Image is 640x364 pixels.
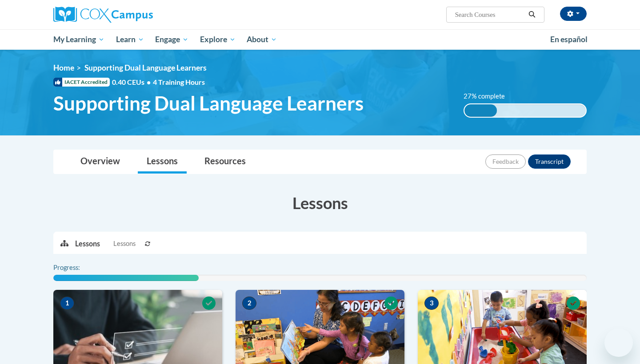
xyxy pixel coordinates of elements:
[528,154,571,169] button: Transcript
[60,297,74,310] span: 1
[53,63,74,72] a: Home
[53,263,104,273] label: Progress:
[53,192,587,214] h3: Lessons
[525,9,539,20] button: Search
[200,34,236,45] span: Explore
[112,77,153,87] span: 0.40 CEUs
[155,34,188,45] span: Engage
[424,297,439,310] span: 3
[464,104,497,117] div: 27% complete
[153,78,205,86] span: 4 Training Hours
[604,328,633,357] iframe: Button to launch messaging window
[247,34,277,45] span: About
[485,154,526,169] button: Feedback
[110,29,150,50] a: Learn
[48,29,110,50] a: My Learning
[53,91,364,115] span: Supporting Dual Language Learners
[72,150,129,174] a: Overview
[464,91,515,101] label: 27% complete
[53,78,110,87] span: IACET Accredited
[242,297,256,310] span: 2
[113,239,136,249] span: Lessons
[560,7,587,21] button: Account Settings
[84,63,207,72] span: Supporting Dual Language Learners
[149,29,194,50] a: Engage
[116,34,144,45] span: Learn
[544,30,593,49] a: En español
[53,7,153,23] img: Cox Campus
[241,29,283,50] a: About
[550,35,588,44] span: En español
[75,239,100,249] p: Lessons
[138,150,187,174] a: Lessons
[147,78,151,86] span: •
[53,7,222,23] a: Cox Campus
[194,29,241,50] a: Explore
[53,34,104,45] span: My Learning
[40,29,600,50] div: Main menu
[454,9,525,20] input: Search Courses
[196,150,255,174] a: Resources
